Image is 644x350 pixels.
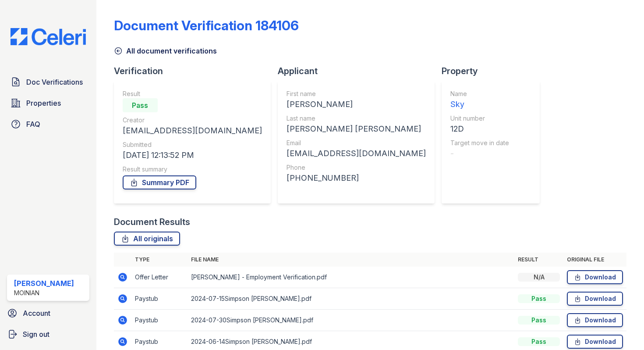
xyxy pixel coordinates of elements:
[287,172,426,184] div: [PHONE_NUMBER]
[123,149,262,161] div: [DATE] 12:13:52 PM
[287,147,426,160] div: [EMAIL_ADDRESS][DOMAIN_NAME]
[114,46,217,56] a: All document verifications
[563,253,626,267] th: Original file
[567,270,623,284] a: Download
[131,288,188,310] td: Paystub
[26,119,40,129] span: FAQ
[26,98,61,108] span: Properties
[123,175,196,189] a: Summary PDF
[123,98,158,112] div: Pass
[518,273,560,282] div: N/A
[14,289,74,297] div: Moinian
[114,65,278,77] div: Verification
[450,98,509,111] div: Sky
[123,125,262,137] div: [EMAIL_ADDRESS][DOMAIN_NAME]
[188,310,514,331] td: 2024-07-30Simpson [PERSON_NAME].pdf
[442,65,547,77] div: Property
[123,165,262,174] div: Result summary
[518,337,560,346] div: Pass
[7,94,89,112] a: Properties
[188,253,514,267] th: File name
[23,308,50,318] span: Account
[131,267,188,288] td: Offer Letter
[7,115,89,133] a: FAQ
[450,114,509,123] div: Unit number
[131,310,188,331] td: Paystub
[4,28,93,45] img: CE_Logo_Blue-a8612792a0a2168367f1c8372b55b34899dd931a85d93a1a3d3e32e68fde9ad4.png
[114,216,190,228] div: Document Results
[287,114,426,123] div: Last name
[188,288,514,310] td: 2024-07-15Simpson [PERSON_NAME].pdf
[14,278,74,289] div: [PERSON_NAME]
[514,253,563,267] th: Result
[287,98,426,111] div: [PERSON_NAME]
[123,116,262,125] div: Creator
[450,139,509,147] div: Target move in date
[123,140,262,149] div: Submitted
[567,292,623,306] a: Download
[4,304,93,322] a: Account
[287,89,426,98] div: First name
[188,267,514,288] td: [PERSON_NAME] - Employment Verification.pdf
[287,139,426,147] div: Email
[518,294,560,303] div: Pass
[450,147,509,160] div: -
[131,253,188,267] th: Type
[518,316,560,325] div: Pass
[23,329,50,339] span: Sign out
[287,163,426,172] div: Phone
[567,335,623,349] a: Download
[123,89,262,98] div: Result
[114,18,299,33] div: Document Verification 184106
[450,89,509,98] div: Name
[26,77,83,87] span: Doc Verifications
[7,73,89,91] a: Doc Verifications
[450,89,509,111] a: Name Sky
[567,313,623,327] a: Download
[287,123,426,135] div: [PERSON_NAME] [PERSON_NAME]
[450,123,509,135] div: 12D
[114,232,180,246] a: All originals
[278,65,442,77] div: Applicant
[4,325,93,343] a: Sign out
